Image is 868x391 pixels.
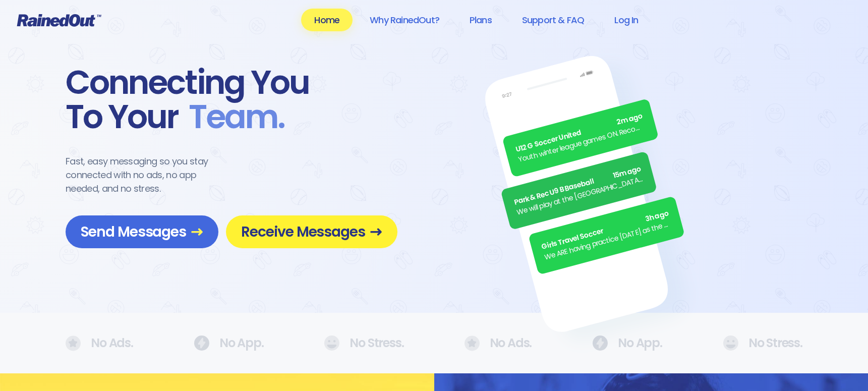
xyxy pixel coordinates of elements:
[644,208,670,225] span: 3h ago
[66,336,81,351] img: No Ads.
[194,336,264,351] div: No App.
[514,111,644,155] div: U12 G Soccer United
[612,163,642,181] span: 15m ago
[66,66,397,134] div: Connecting You To Your
[592,336,608,351] img: No Ads.
[81,223,203,241] span: Send Messages
[723,336,802,351] div: No Stress.
[513,163,643,208] div: Park & Rec U9 B Baseball
[179,100,284,134] span: Team .
[515,174,645,218] div: We will play at the [GEOGRAPHIC_DATA]. Wear white, be at the field by 5pm.
[465,336,532,351] div: No Ads.
[226,215,397,248] a: Receive Messages
[66,215,218,248] a: Send Messages
[517,121,647,165] div: Youth winter league games ON. Recommend running shoes/sneakers for players as option for footwear.
[324,336,339,351] img: No Ads.
[66,154,227,195] div: Fast, easy messaging so you stay connected with no ads, no app needed, and no stress.
[616,111,644,128] span: 2m ago
[601,9,651,31] a: Log In
[301,9,353,31] a: Home
[357,9,452,31] a: Why RainedOut?
[541,208,670,253] div: Girls Travel Soccer
[456,9,505,31] a: Plans
[241,223,382,241] span: Receive Messages
[324,336,403,351] div: No Stress.
[543,218,673,263] div: We ARE having practice [DATE] as the sun is finally out.
[723,336,738,351] img: No Ads.
[509,9,597,31] a: Support & FAQ
[465,336,480,351] img: No Ads.
[194,336,209,351] img: No Ads.
[592,336,662,351] div: No App.
[66,336,133,351] div: No Ads.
